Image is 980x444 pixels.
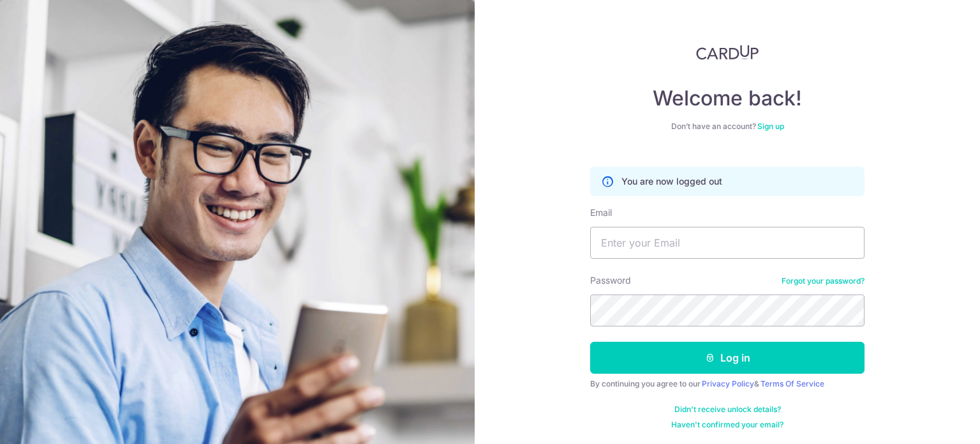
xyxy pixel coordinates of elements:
h4: Welcome back! [590,86,865,111]
button: Log in [590,342,865,374]
label: Email [590,206,612,219]
div: By continuing you agree to our & [590,379,865,389]
a: Sign up [757,121,784,131]
a: Didn't receive unlock details? [674,404,781,415]
div: Don’t have an account? [590,121,865,132]
label: Password [590,274,631,287]
a: Terms Of Service [761,379,824,388]
input: Enter your Email [590,227,865,259]
a: Haven't confirmed your email? [671,420,783,430]
a: Forgot your password? [782,276,865,286]
img: CardUp Logo [696,45,759,60]
a: Privacy Policy [702,379,754,388]
p: You are now logged out [621,175,722,188]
